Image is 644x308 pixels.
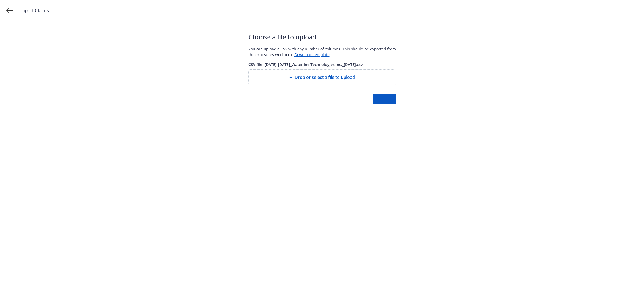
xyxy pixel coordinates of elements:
[248,69,396,85] div: Drop or select a file to upload
[248,32,396,42] span: Choose a file to upload
[248,46,396,57] div: You can upload a CSV with any number of columns. This should be exported from the exposures workb...
[294,52,330,57] a: Download template
[373,94,396,104] button: Start import
[19,7,49,14] span: Import Claims
[295,74,355,80] span: Drop or select a file to upload
[373,96,396,101] span: Start import
[248,62,396,67] span: CSV file - [DATE]-[DATE]_Waterline Technologies Inc._[DATE].csv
